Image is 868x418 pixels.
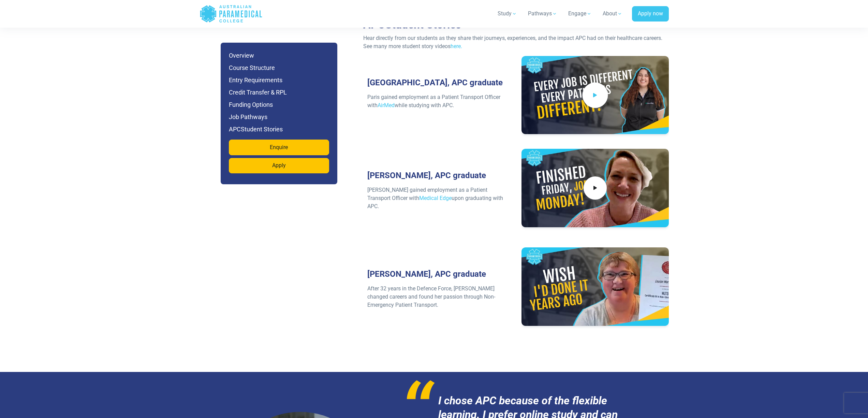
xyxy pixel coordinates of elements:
[363,171,511,181] h3: [PERSON_NAME], APC graduate
[363,78,511,88] h3: [GEOGRAPHIC_DATA], APC graduate
[367,186,506,211] p: [PERSON_NAME] gained employment as a Patient Transport Officer with upon graduating with APC.
[494,4,521,23] a: Study
[451,43,462,49] a: here.
[526,247,665,326] iframe: Changing Careers after 30 years | Lou Reason
[632,6,669,22] a: Apply now
[363,269,511,279] h3: [PERSON_NAME], APC graduate
[200,3,263,25] a: Australian Paramedical College
[419,195,452,201] a: Medical Edge
[524,4,561,23] a: Pathways
[367,93,506,110] p: Paris gained employment as a Patient Transport Officer with while studying with APC.
[363,34,669,51] p: Hear directly from our students as they share their journeys, experiences, and the impact APC had...
[378,102,395,109] a: AirMed
[599,4,627,23] a: About
[367,285,506,309] p: After 32 years in the Defence Force, [PERSON_NAME] changed careers and found her passion through ...
[564,4,596,23] a: Engage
